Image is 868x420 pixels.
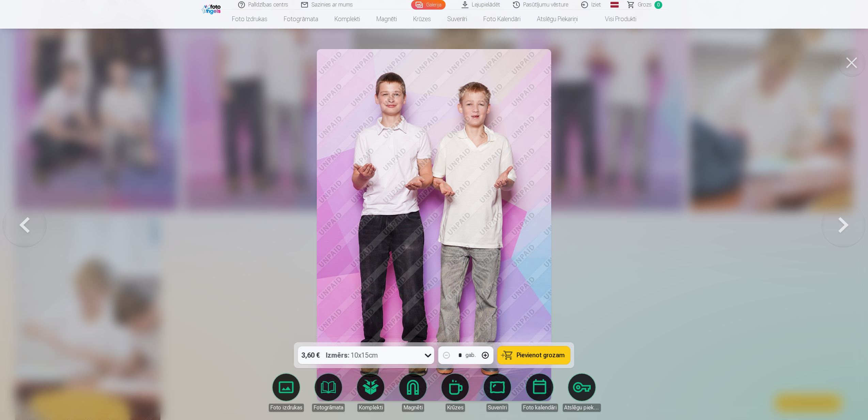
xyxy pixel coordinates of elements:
a: Atslēgu piekariņi [563,374,601,412]
div: Suvenīri [486,404,508,412]
span: Pievienot grozam [517,352,565,358]
a: Foto izdrukas [224,10,276,29]
a: Magnēti [394,374,432,412]
a: Suvenīri [478,374,516,412]
a: Suvenīri [439,10,475,29]
a: Foto kalendāri [475,10,529,29]
div: Foto izdrukas [269,404,304,412]
a: Fotogrāmata [309,374,347,412]
a: Visi produkti [586,10,645,29]
a: Magnēti [368,10,405,29]
a: Fotogrāmata [276,10,326,29]
a: Atslēgu piekariņi [529,10,586,29]
a: Komplekti [352,374,390,412]
div: 3,60 € [298,346,323,364]
span: Grozs [638,1,652,9]
img: /fa1 [202,3,222,14]
span: 0 [654,1,662,9]
div: 10x15cm [326,346,378,364]
a: Foto kalendāri [521,374,559,412]
div: Fotogrāmata [312,404,345,412]
div: Atslēgu piekariņi [563,404,601,412]
div: gab. [466,351,476,359]
a: Krūzes [436,374,474,412]
div: Komplekti [357,404,384,412]
div: Foto kalendāri [522,404,558,412]
a: Komplekti [326,10,368,29]
a: Foto izdrukas [267,374,305,412]
a: Krūzes [405,10,439,29]
strong: Izmērs : [326,350,350,360]
div: Krūzes [446,404,465,412]
button: Pievienot grozam [498,346,570,364]
div: Magnēti [402,404,424,412]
